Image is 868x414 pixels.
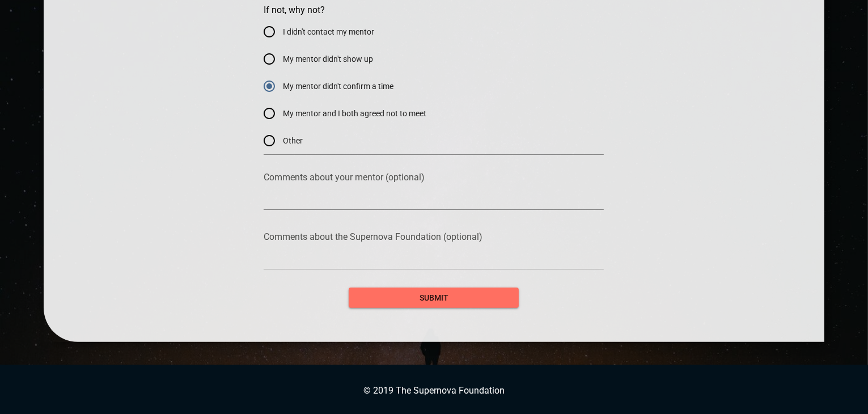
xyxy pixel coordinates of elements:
[264,18,604,154] div: If not, why not?
[264,231,604,242] p: Comments about the Supernova Foundation (optional)
[283,108,426,120] span: My mentor and I both agreed not to meet
[264,6,325,15] legend: If not, why not?
[264,172,604,183] p: Comments about your mentor (optional)
[283,26,374,38] span: I didn't contact my mentor
[283,135,303,147] span: Other
[349,288,519,309] button: submit
[283,81,393,92] span: My mentor didn't confirm a time
[358,291,510,305] span: submit
[283,53,373,65] span: My mentor didn't show up
[11,385,857,396] p: © 2019 The Supernova Foundation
